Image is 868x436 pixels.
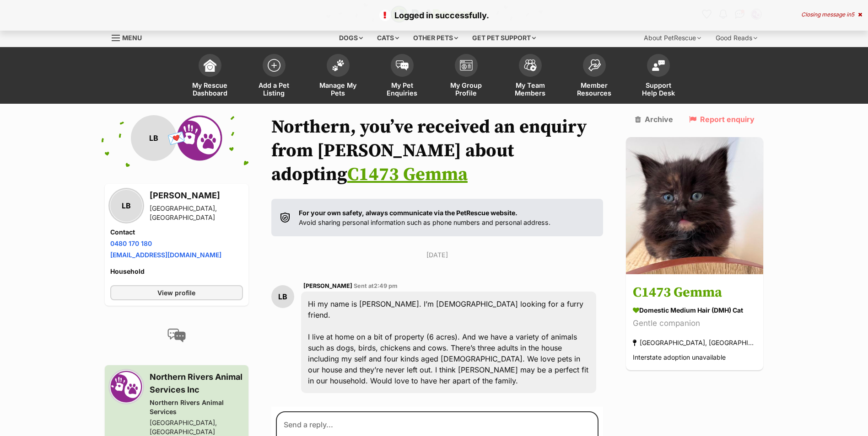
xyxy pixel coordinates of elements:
[150,189,243,202] h3: [PERSON_NAME]
[242,49,306,104] a: Add a Pet Listing
[498,49,562,104] a: My Team Members
[652,60,665,71] img: help-desk-icon-fdf02630f3aa405de69fd3d07c3f3aa587a6932b1a1747fa1d2bba05be0121f9.svg
[371,29,405,47] div: Cats
[626,137,763,274] img: C1473 Gemma
[110,190,142,222] div: LB
[112,29,148,45] a: Menu
[318,81,359,97] span: Manage My Pets
[110,285,243,300] a: View profile
[370,49,434,104] a: My Pet Enquiries
[633,354,726,362] span: Interstate adoption unavailable
[303,282,352,289] span: [PERSON_NAME]
[110,251,221,259] a: [EMAIL_ADDRESS][DOMAIN_NAME]
[150,371,243,396] h3: Northern Rivers Animal Services Inc
[9,9,859,21] p: Logged in successfully.
[150,398,243,416] div: Northern Rivers Animal Services
[167,329,186,342] img: conversation-icon-4a6f8262b818ee0b60e3300018af0b2d0b884aa5de6e9bcb8d3d4eeb1a70a7c4.svg
[131,115,177,161] div: LB
[574,81,615,97] span: Member Resources
[332,59,345,71] img: manage-my-pets-icon-02211641906a0b7f246fdf0571729dbe1e7629f14944591b6c1af311fb30b64b.svg
[689,115,755,123] a: Report enquiry
[434,49,498,104] a: My Group Profile
[633,337,756,349] div: [GEOGRAPHIC_DATA], [GEOGRAPHIC_DATA]
[271,250,604,260] p: [DATE]
[374,282,398,289] span: 2:49 pm
[407,29,464,47] div: Other pets
[446,81,487,97] span: My Group Profile
[633,306,756,315] div: Domestic Medium Hair (DMH) Cat
[110,239,152,247] a: 0480 170 180
[638,81,679,97] span: Support Help Desk
[347,163,468,186] a: C1473 Gemma
[709,29,764,47] div: Good Reads
[110,228,243,237] h4: Contact
[524,59,537,71] img: team-members-icon-5396bd8760b3fe7c0b43da4ab00e1e3bb1a5d9ba89233759b79545d2d3fc5d0d.svg
[466,29,542,47] div: Get pet support
[299,208,550,228] p: Avoid sharing personal information such as phone numbers and personal address.
[157,288,195,298] span: View profile
[150,204,243,222] div: [GEOGRAPHIC_DATA], [GEOGRAPHIC_DATA]
[637,29,707,47] div: About PetRescue
[166,128,187,148] span: 💌
[333,29,369,47] div: Dogs
[306,49,370,104] a: Manage My Pets
[626,49,690,104] a: Support Help Desk
[178,49,242,104] a: My Rescue Dashboard
[301,292,597,393] div: Hi my name is [PERSON_NAME]. I’m [DEMOGRAPHIC_DATA] looking for a furry friend. I live at home on...
[268,59,280,72] img: add-pet-listing-icon-0afa8454b4691262ce3f59096e99ab1cd57d4a30225e0717b998d2c9b9846f56.svg
[271,115,604,186] h1: Northern, you’ve received an enquiry from [PERSON_NAME] about adopting
[110,371,142,403] img: Northern Rivers Animal Services profile pic
[354,282,398,289] span: Sent at
[562,49,626,104] a: Member Resources
[851,11,854,18] span: 5
[271,285,294,308] div: LB
[633,283,756,303] h3: C1473 Gemma
[588,59,601,71] img: member-resources-icon-8e73f808a243e03378d46382f2149f9095a855e16c252ad45f914b54edf8863c.svg
[299,209,518,217] strong: For your own safety, always communicate via the PetRescue website.
[253,81,295,97] span: Add a Pet Listing
[510,81,551,97] span: My Team Members
[110,267,243,276] h4: Household
[382,81,423,97] span: My Pet Enquiries
[177,115,222,161] img: Northern Rivers Animal Services profile pic
[633,318,756,330] div: Gentle companion
[204,59,216,72] img: dashboard-icon-eb2f2d2d3e046f16d808141f083e7271f6b2e854fb5c12c21221c1fb7104beca.svg
[635,115,673,123] a: Archive
[122,34,142,42] span: Menu
[396,60,409,70] img: pet-enquiries-icon-7e3ad2cf08bfb03b45e93fb7055b45f3efa6380592205ae92323e6603595dc1f.svg
[801,11,862,18] div: Closing message in
[189,81,231,97] span: My Rescue Dashboard
[626,276,763,371] a: C1473 Gemma Domestic Medium Hair (DMH) Cat Gentle companion [GEOGRAPHIC_DATA], [GEOGRAPHIC_DATA] ...
[460,60,473,71] img: group-profile-icon-3fa3cf56718a62981997c0bc7e787c4b2cf8bcc04b72c1350f741eb67cf2f40e.svg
